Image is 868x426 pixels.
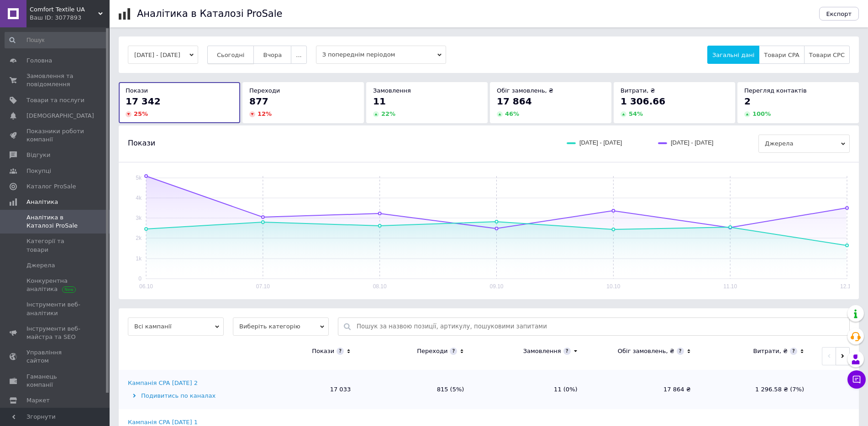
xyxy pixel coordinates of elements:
text: 1k [136,255,142,262]
span: Товари CPA [764,52,799,58]
span: Джерела [26,261,55,270]
text: 06.10 [139,283,153,290]
span: Головна [26,57,52,65]
td: 17 033 [247,370,360,409]
div: Обіг замовлень, ₴ [618,347,674,355]
span: Гаманець компанії [26,373,84,389]
span: Покази [128,138,155,148]
span: Відгуки [26,151,50,159]
span: Всі кампанії [128,317,224,336]
span: 46 % [505,110,519,117]
button: Вчора [253,46,291,64]
div: Переходи [417,347,447,355]
text: 5k [136,175,142,181]
button: ... [291,46,306,64]
text: 3k [136,215,142,221]
span: Покупці [26,167,51,175]
span: Інструменти веб-майстра та SEO [26,325,84,341]
span: Джерела [758,135,850,153]
span: 54 % [629,110,643,117]
text: 11.10 [723,283,737,290]
span: Категорії та товари [26,237,84,254]
span: 22 % [381,110,395,117]
text: 12.10 [840,283,854,290]
span: [DEMOGRAPHIC_DATA] [26,112,94,120]
div: Покази [312,347,334,355]
span: Показники роботи компанії [26,127,84,144]
button: Товари CPA [759,46,804,64]
span: Виберіть категорію [233,317,329,336]
span: 877 [249,96,268,107]
td: 17 864 ₴ [587,370,700,409]
span: Конкурентна аналітика [26,277,84,293]
span: Витрати, ₴ [621,87,655,94]
span: Обіг замовлень, ₴ [497,87,553,94]
button: Чат з покупцем [847,370,866,389]
span: 2 [744,96,751,107]
span: Товари та послуги [26,96,84,104]
button: Сьогодні [207,46,254,64]
button: Експорт [819,7,859,21]
span: 1 306.66 [621,96,665,107]
text: 08.10 [373,283,387,290]
input: Пошук [5,32,108,48]
h1: Аналітика в Каталозі ProSale [137,8,282,19]
text: 10.10 [606,283,620,290]
span: Замовлення [373,87,411,94]
button: [DATE] - [DATE] [128,46,198,64]
span: 11 [373,96,386,107]
span: З попереднім періодом [316,46,446,64]
td: 1 296.58 ₴ (7%) [700,370,813,409]
span: Замовлення та повідомлення [26,72,84,88]
text: 2k [136,235,142,241]
div: Замовлення [523,347,561,355]
text: 4k [136,195,142,201]
span: Маркет [26,396,50,405]
span: 17 864 [497,96,532,107]
div: Витрати, ₴ [753,347,788,355]
span: 100 % [752,110,771,117]
text: 0 [138,275,142,282]
span: Аналітика в Каталозі ProSale [26,213,84,230]
button: Товари CPC [804,46,850,64]
span: Перегляд контактів [744,87,807,94]
button: Загальні дані [707,46,759,64]
span: Переходи [249,87,280,94]
span: Управління сайтом [26,348,84,365]
span: Сьогодні [217,52,245,58]
span: Аналітика [26,198,58,206]
span: Вчора [263,52,282,58]
text: 09.10 [489,283,503,290]
span: Загальні дані [712,52,754,58]
div: Кампанія CPA [DATE] 2 [128,379,198,387]
div: Ваш ID: 3077893 [30,14,110,22]
span: ... [296,52,301,58]
span: 17 342 [126,96,161,107]
input: Пошук за назвою позиції, артикулу, пошуковими запитами [357,318,845,335]
div: Подивитись по каналах [128,392,244,400]
span: Comfort Textile UA [30,5,98,14]
span: Інструменти веб-аналітики [26,301,84,317]
span: Товари CPC [809,52,845,58]
text: 07.10 [256,283,270,290]
td: 11 (0%) [473,370,586,409]
span: Каталог ProSale [26,182,76,191]
span: Експорт [826,10,852,17]
td: 815 (5%) [360,370,473,409]
span: Покази [126,87,148,94]
span: 12 % [258,110,272,117]
span: 25 % [134,110,148,117]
